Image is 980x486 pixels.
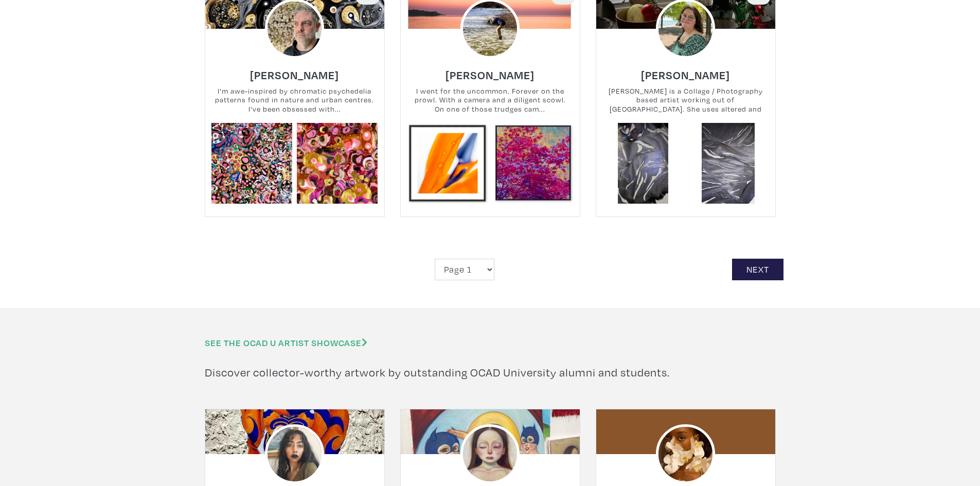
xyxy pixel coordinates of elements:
img: phpThumb.php [460,424,520,484]
h6: [PERSON_NAME] [446,68,534,82]
a: Next [732,259,783,281]
h6: [PERSON_NAME] [250,68,339,82]
small: I went for the uncommon. Forever on the prowl. With a camera and a diligent scowl. On one of thos... [401,86,580,114]
a: [PERSON_NAME] [446,65,534,77]
a: [PERSON_NAME] [250,65,339,77]
img: phpThumb.php [656,424,716,484]
small: I'm awe-inspired by chromatic psychedelia patterns found in nature and urban centres. I've been o... [205,86,384,114]
a: [PERSON_NAME] [641,65,730,77]
img: phpThumb.php [265,424,325,484]
h6: [PERSON_NAME] [641,68,730,82]
p: Discover collector-worthy artwork by outstanding OCAD University alumni and students. [205,364,776,381]
a: See the OCAD U Artist Showcase [205,337,367,349]
small: [PERSON_NAME] is a Collage / Photography based artist working out of [GEOGRAPHIC_DATA]. She uses ... [596,86,775,114]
